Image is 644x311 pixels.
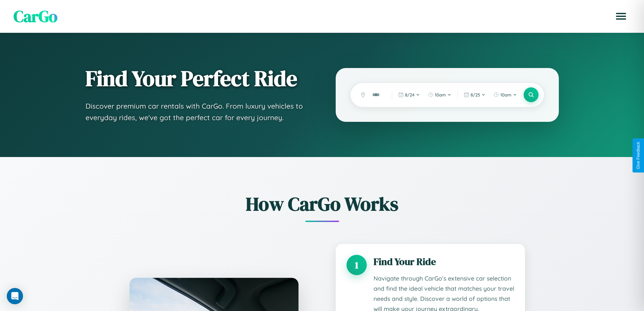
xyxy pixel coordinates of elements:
button: 8/25 [460,89,489,100]
span: 10am [435,92,446,97]
button: 10am [425,89,455,100]
button: 8/24 [395,89,423,100]
button: Open menu [612,7,630,26]
div: Open Intercom Messenger [7,288,23,304]
span: 8 / 25 [471,92,480,97]
button: 10am [490,89,520,100]
span: CarGo [14,5,57,27]
div: Give Feedback [636,142,641,169]
h3: Find Your Ride [374,255,514,268]
p: Discover premium car rentals with CarGo. From luxury vehicles to everyday rides, we've got the pe... [86,101,309,123]
h1: Find Your Perfect Ride [86,67,309,90]
span: 8 / 24 [405,92,414,97]
div: 1 [347,255,367,275]
span: 10am [500,92,511,97]
h2: How CarGo Works [119,191,525,217]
